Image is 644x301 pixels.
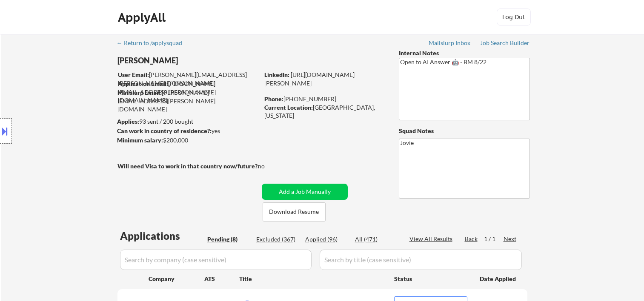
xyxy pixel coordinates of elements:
strong: Will need Visa to work in that country now/future?: [117,162,259,170]
div: 1 / 1 [484,235,504,243]
div: Job Search Builder [480,40,530,46]
div: Date Applied [480,275,517,283]
a: ← Return to /applysquad [117,40,190,48]
input: Search by title (case sensitive) [320,250,522,270]
strong: Phone: [264,95,283,102]
div: ApplyAll [118,10,168,25]
div: Applied (96) [305,235,348,244]
div: View All Results [409,235,455,243]
a: Job Search Builder [480,40,530,48]
a: [URL][DOMAIN_NAME][PERSON_NAME] [264,71,355,87]
div: Status [394,271,467,286]
strong: Can work in country of residence?: [117,127,212,134]
button: Download Resume [263,202,326,221]
div: 93 sent / 200 bought [117,117,259,126]
div: [PERSON_NAME][EMAIL_ADDRESS][PERSON_NAME][DOMAIN_NAME] [117,88,259,114]
div: [PHONE_NUMBER] [264,95,385,103]
div: [GEOGRAPHIC_DATA], [US_STATE] [264,103,385,120]
div: [PERSON_NAME][EMAIL_ADDRESS][PERSON_NAME][DOMAIN_NAME] [118,80,259,105]
div: Applications [120,231,204,241]
div: Title [239,275,386,283]
div: Excluded (367) [256,235,299,244]
div: Back [465,235,478,243]
div: Next [504,235,517,243]
div: no [258,162,282,170]
div: Squad Notes [399,127,530,135]
strong: Current Location: [264,104,313,111]
input: Search by company (case sensitive) [120,250,312,270]
button: Log Out [497,9,531,26]
div: ← Return to /applysquad [117,40,190,46]
div: yes [117,127,256,135]
div: Mailslurp Inbox [429,40,471,46]
strong: LinkedIn: [264,71,289,78]
button: Add a Job Manually [262,184,348,200]
div: ATS [204,275,239,283]
div: Company [149,275,204,283]
div: All (471) [355,235,398,244]
div: Pending (8) [207,235,250,244]
div: $200,000 [117,136,259,145]
div: Internal Notes [399,49,530,57]
div: [PERSON_NAME] [117,55,292,66]
a: Mailslurp Inbox [429,40,471,48]
div: [PERSON_NAME][EMAIL_ADDRESS][PERSON_NAME][DOMAIN_NAME] [118,71,259,87]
